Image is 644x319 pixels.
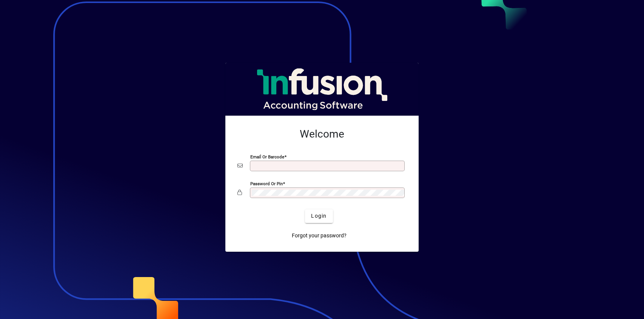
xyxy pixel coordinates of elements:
span: Forgot your password? [292,232,347,240]
mat-label: Email or Barcode [250,154,284,159]
mat-label: Password or Pin [250,181,283,186]
button: Login [305,209,333,223]
h2: Welcome [237,128,407,141]
a: Forgot your password? [289,229,350,243]
span: Login [311,212,327,220]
